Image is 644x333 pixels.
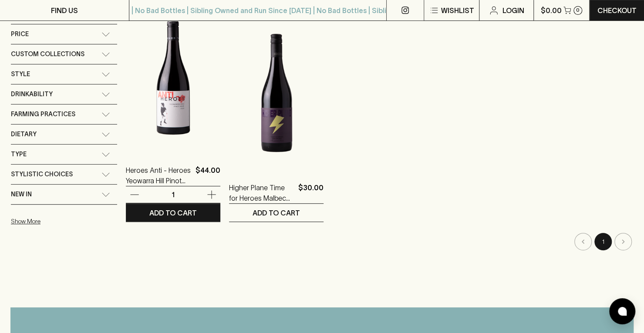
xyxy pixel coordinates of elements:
[163,190,184,199] p: 1
[11,169,73,180] span: Stylistic Choices
[11,49,84,60] span: Custom Collections
[597,5,636,16] p: Checkout
[618,307,627,316] img: bubble-icon
[441,5,474,16] p: Wishlist
[11,84,117,104] div: Drinkability
[126,204,220,222] button: ADD TO CART
[11,145,117,164] div: Type
[149,208,197,218] p: ADD TO CART
[11,44,117,64] div: Custom Collections
[11,212,125,230] button: Show More
[11,104,117,124] div: Farming Practices
[298,182,324,203] p: $30.00
[11,64,117,84] div: Style
[11,109,75,120] span: Farming Practices
[541,5,562,16] p: $0.00
[576,8,580,13] p: 0
[196,165,220,186] p: $44.00
[126,165,192,186] a: Heroes Anti - Heroes Yeowarra Hill Pinot Noir 2023
[11,24,117,44] div: Price
[11,149,27,160] span: Type
[51,5,78,16] p: FIND US
[11,29,29,40] span: Price
[229,182,295,203] a: Higher Plane Time for Heroes Malbec 2023
[11,165,117,184] div: Stylistic Choices
[11,185,117,204] div: New In
[11,89,53,100] span: Drinkability
[594,233,612,250] button: page 1
[502,5,524,16] p: Login
[253,208,300,218] p: ADD TO CART
[11,124,117,144] div: Dietary
[11,69,30,80] span: Style
[11,189,32,200] span: New In
[229,204,324,222] button: ADD TO CART
[11,129,37,140] span: Dietary
[229,17,324,169] img: Higher Plane Time for Heroes Malbec 2023
[126,233,633,250] nav: pagination navigation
